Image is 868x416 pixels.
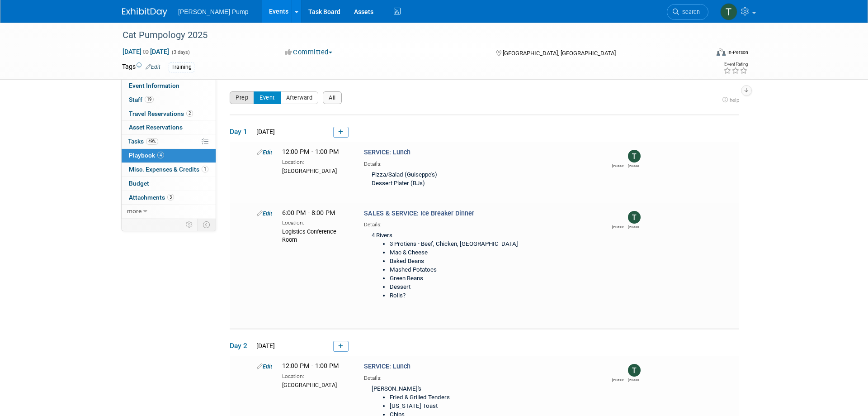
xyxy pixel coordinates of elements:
[282,227,350,244] div: Logistics Conference Room
[129,166,208,173] span: Misc. Expenses & Credits
[167,194,174,201] span: 3
[390,292,592,300] li: Rolls?
[282,218,350,227] div: Location:
[364,229,596,317] div: 4 Rivers
[129,96,154,103] span: Staff
[364,148,410,156] span: SERVICE: Lunch
[122,121,216,134] a: Asset Reservations
[390,249,592,257] li: Mac & Cheese
[323,91,342,104] button: All
[146,138,158,145] span: 49%
[612,150,625,163] img: Amanda Smith
[628,377,639,383] div: Teri Beth Perkins
[122,62,160,72] td: Tags
[390,257,592,266] li: Baked Beans
[119,27,695,43] div: Cat Pumpology 2025
[282,209,335,217] span: 6:00 PM - 8:00 PM
[282,48,336,57] button: Committed
[230,341,252,351] span: Day 2
[122,149,216,163] a: Playbook4
[628,224,639,230] div: Teri Beth Perkins
[282,362,339,370] span: 12:00 PM - 1:00 PM
[254,342,275,349] span: [DATE]
[182,219,198,230] td: Personalize Event Tab Strip
[282,157,350,166] div: Location:
[145,96,154,103] span: 19
[122,107,216,121] a: Travel Reservations2
[127,207,142,215] span: more
[230,91,254,104] button: Prep
[667,4,708,20] a: Search
[390,402,592,411] li: [US_STATE] Toast
[612,377,623,383] div: Amanda Smith
[129,110,193,117] span: Travel Reservations
[122,8,167,17] img: ExhibitDay
[679,9,700,15] span: Search
[280,91,319,104] button: Afterward
[122,191,216,205] a: Attachments3
[129,82,179,89] span: Event Information
[364,218,596,229] div: Details:
[364,158,596,168] div: Details:
[612,163,623,168] div: Amanda Smith
[171,49,190,55] span: (3 days)
[390,240,592,249] li: 3 Protiens - Beef, Chicken, [GEOGRAPHIC_DATA]
[364,372,596,382] div: Details:
[122,79,216,93] a: Event Information
[254,91,281,104] button: Event
[282,148,339,156] span: 12:00 PM - 1:00 PM
[157,152,164,158] span: 4
[282,380,350,389] div: [GEOGRAPHIC_DATA]
[129,152,164,159] span: Playbook
[257,363,272,370] a: Edit
[612,364,625,377] img: Amanda Smith
[129,124,183,131] span: Asset Reservations
[730,97,739,103] span: help
[257,210,272,217] a: Edit
[129,194,174,201] span: Attachments
[230,127,252,137] span: Day 1
[202,166,208,172] span: 1
[169,62,194,72] div: Training
[129,180,149,187] span: Budget
[628,163,639,168] div: Teri Beth Perkins
[612,211,625,224] img: Amanda Smith
[186,110,193,117] span: 2
[122,135,216,148] a: Tasks49%
[178,8,249,15] span: [PERSON_NAME] Pump
[198,219,216,230] td: Toggle Event Tabs
[364,168,596,191] div: Pizza/Salad (Guiseppe's) Dessert Plater (BJs)
[146,64,160,70] a: Edit
[282,371,350,380] div: Location:
[612,224,623,230] div: Amanda Smith
[122,93,216,107] a: Staff19
[390,283,592,292] li: Dessert
[257,149,272,156] a: Edit
[122,48,170,56] span: [DATE] [DATE]
[122,205,216,218] a: more
[282,166,350,175] div: [GEOGRAPHIC_DATA]
[364,363,410,370] span: SERVICE: Lunch
[364,210,474,217] span: SALES & SERVICE: Ice Breaker Dinner
[655,47,748,61] div: Event Format
[727,49,748,56] div: In-Person
[128,138,158,145] span: Tasks
[723,62,748,67] div: Event Rating
[390,274,592,283] li: Green Beans
[503,50,616,57] span: [GEOGRAPHIC_DATA], [GEOGRAPHIC_DATA]
[717,48,726,56] img: Format-Inperson.png
[628,211,641,224] img: Teri Beth Perkins
[122,163,216,177] a: Misc. Expenses & Credits1
[142,48,150,55] span: to
[390,393,592,402] li: Fried & Grilled Tenders
[720,3,737,20] img: Teri Beth Perkins
[122,177,216,191] a: Budget
[628,150,641,163] img: Teri Beth Perkins
[628,364,641,377] img: Teri Beth Perkins
[254,128,275,135] span: [DATE]
[390,266,592,274] li: Mashed Potatoes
